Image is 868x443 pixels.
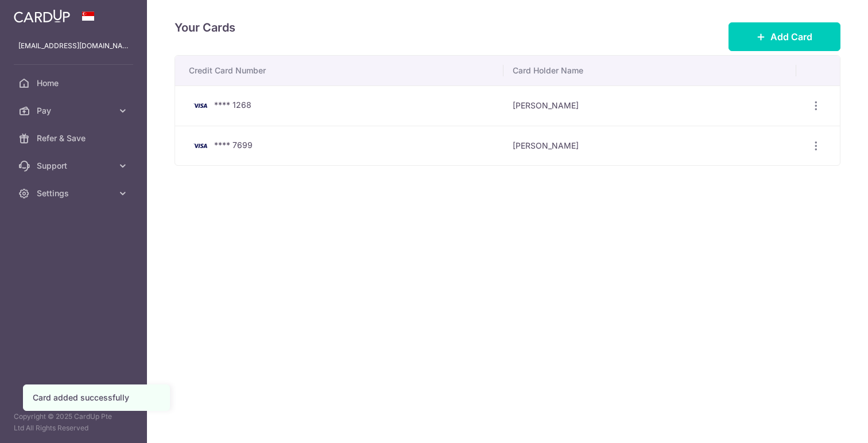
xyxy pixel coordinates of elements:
img: Bank Card [189,139,212,153]
span: Pay [37,105,113,116]
div: Card added successfully [33,392,160,403]
th: Credit Card Number [175,56,503,86]
span: Support [37,160,113,172]
span: Refer & Save [37,133,113,144]
h4: Your Cards [175,18,235,37]
span: Add Card [770,30,812,44]
span: Home [37,77,113,89]
td: [PERSON_NAME] [503,86,796,126]
button: Add Card [728,22,840,51]
p: [EMAIL_ADDRESS][DOMAIN_NAME] [18,40,129,52]
td: [PERSON_NAME] [503,126,796,166]
img: CardUp [14,9,70,23]
span: Settings [37,188,113,199]
th: Card Holder Name [503,56,796,86]
img: Bank Card [189,99,212,112]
